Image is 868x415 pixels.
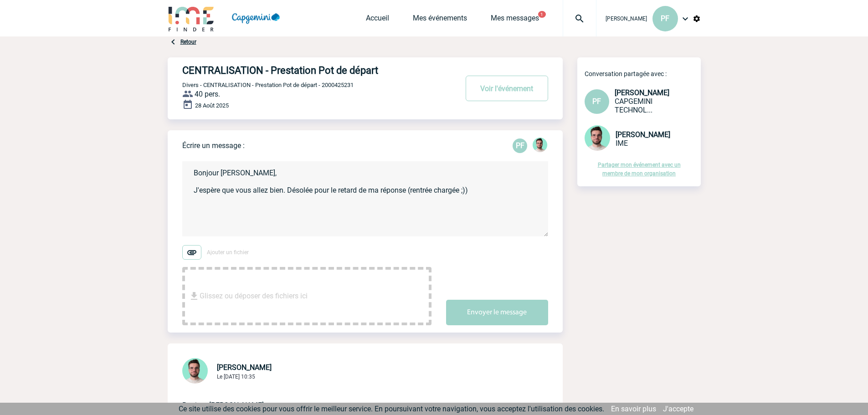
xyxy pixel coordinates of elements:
a: J'accepte [663,405,693,413]
img: 121547-2.png [585,125,610,151]
a: Accueil [366,14,389,26]
img: 121547-2.png [182,358,208,384]
button: 1 [538,11,546,18]
span: Le [DATE] 10:35 [217,374,255,380]
span: [PERSON_NAME] [616,130,670,139]
img: IME-Finder [168,5,215,31]
img: 121547-2.png [533,138,547,152]
div: Patricia FONTAINE [513,138,527,153]
span: 40 pers. [195,90,220,98]
span: [PERSON_NAME] [606,15,647,22]
a: Mes événements [413,14,467,26]
span: PF [592,97,601,106]
span: 28 Août 2025 [195,102,229,109]
span: Ajouter un fichier [207,249,249,256]
img: file_download.svg [189,291,200,302]
div: Benjamin ROLAND [533,138,547,154]
h4: CENTRALISATION - Prestation Pot de départ [182,65,431,76]
span: Ce site utilise des cookies pour vous offrir le meilleur service. En poursuivant votre navigation... [179,405,604,413]
span: Divers - CENTRALISATION - Prestation Pot de départ - 2000425231 [182,82,354,88]
p: Conversation partagée avec : [585,70,701,77]
a: Mes messages [491,14,539,26]
a: Partager mon événement avec un membre de mon organisation [598,162,681,177]
a: En savoir plus [611,405,656,413]
button: Envoyer le message [446,300,548,325]
p: Écrire un message : [182,141,245,150]
span: [PERSON_NAME] [217,363,272,372]
button: Voir l'événement [466,76,548,101]
span: [PERSON_NAME] [615,88,669,97]
span: PF [661,14,669,23]
span: CAPGEMINI TECHNOLOGY SERVICES [615,97,652,114]
a: Retour [180,39,196,45]
p: PF [513,138,527,153]
span: IME [616,139,628,148]
span: Glissez ou déposer des fichiers ici [200,273,308,319]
